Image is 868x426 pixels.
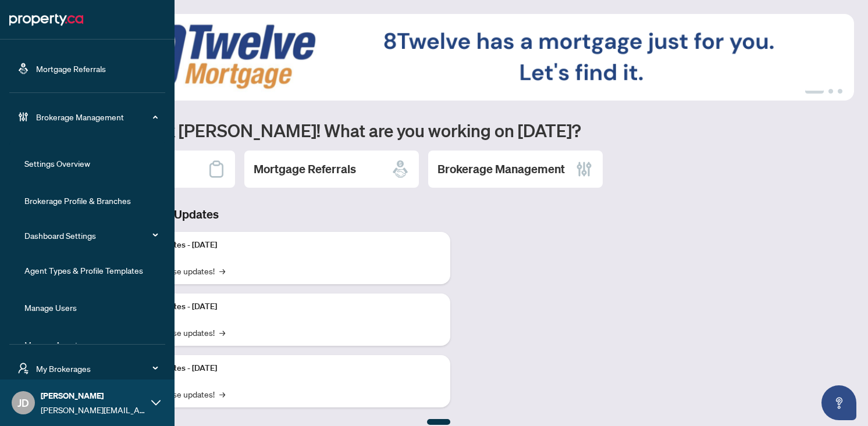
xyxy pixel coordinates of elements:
p: Platform Updates - [DATE] [122,239,441,252]
span: My Brokerages [36,362,157,375]
span: [PERSON_NAME][EMAIL_ADDRESS][PERSON_NAME][DOMAIN_NAME] [41,403,145,416]
h3: Brokerage & Industry Updates [61,206,450,223]
a: Settings Overview [24,158,90,169]
button: 3 [838,89,842,94]
span: → [219,264,225,277]
button: 2 [828,89,833,94]
img: Slide 0 [61,14,854,101]
a: Mortgage Referrals [36,63,106,74]
span: [PERSON_NAME] [41,389,145,402]
img: logo [9,10,83,29]
h1: Welcome back [PERSON_NAME]! What are you working on [DATE]? [61,119,854,141]
button: Open asap [821,385,856,420]
a: Brokerage Profile & Branches [24,195,131,206]
a: Dashboard Settings [24,230,96,241]
a: Agent Types & Profile Templates [24,265,143,275]
span: → [219,388,225,400]
p: Platform Updates - [DATE] [122,362,441,375]
span: user-switch [17,363,29,374]
a: Manage Users [24,302,77,313]
button: 1 [805,89,824,94]
span: → [219,326,225,339]
h2: Brokerage Management [437,161,565,177]
span: JD [17,395,29,411]
p: Platform Updates - [DATE] [122,300,441,313]
a: Manage Agents [24,339,82,350]
span: Brokerage Management [36,110,157,123]
h2: Mortgage Referrals [254,161,356,177]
